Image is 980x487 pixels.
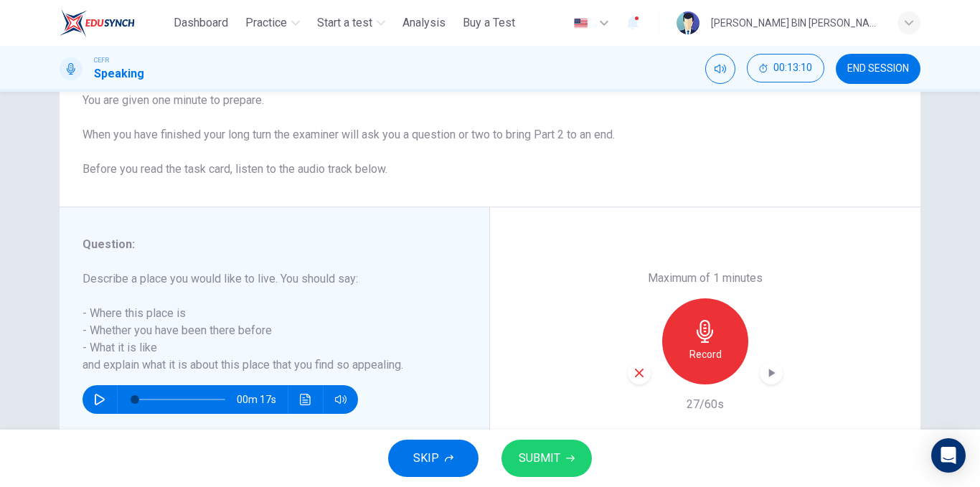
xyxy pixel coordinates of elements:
[94,55,109,65] span: CEFR
[711,14,880,32] div: [PERSON_NAME] BIN [PERSON_NAME]
[836,54,920,84] button: END SESSION
[747,54,824,84] div: Hide
[94,65,144,82] h1: Speaking
[245,14,287,32] span: Practice
[168,10,234,36] button: Dashboard
[847,63,909,75] span: END SESSION
[60,9,135,37] img: ELTC logo
[83,270,449,374] h6: Describe a place you would like to live. You should say: - Where this place is - Whether you have...
[174,14,228,32] span: Dashboard
[572,18,590,29] img: en
[457,10,521,36] button: Buy a Test
[662,298,748,384] button: Record
[83,75,897,178] h6: Directions :
[413,448,439,468] span: SKIP
[501,440,592,477] button: SUBMIT
[240,10,306,36] button: Practice
[294,385,317,414] button: Click to see the audio transcription
[237,385,288,414] span: 00m 17s
[648,270,763,287] h6: Maximum of 1 minutes
[311,10,391,36] button: Start a test
[388,440,479,477] button: SKIP
[60,9,168,37] a: ELTC logo
[402,14,446,32] span: Analysis
[519,448,560,468] span: SUBMIT
[83,236,449,253] h6: Question :
[705,54,735,84] div: Mute
[689,346,722,363] h6: Record
[677,11,699,34] img: Profile picture
[317,14,372,32] span: Start a test
[687,396,724,413] h6: 27/60s
[773,62,812,74] span: 00:13:10
[397,10,451,36] button: Analysis
[931,438,966,473] div: Open Intercom Messenger
[463,14,515,32] span: Buy a Test
[747,54,824,82] button: 00:13:10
